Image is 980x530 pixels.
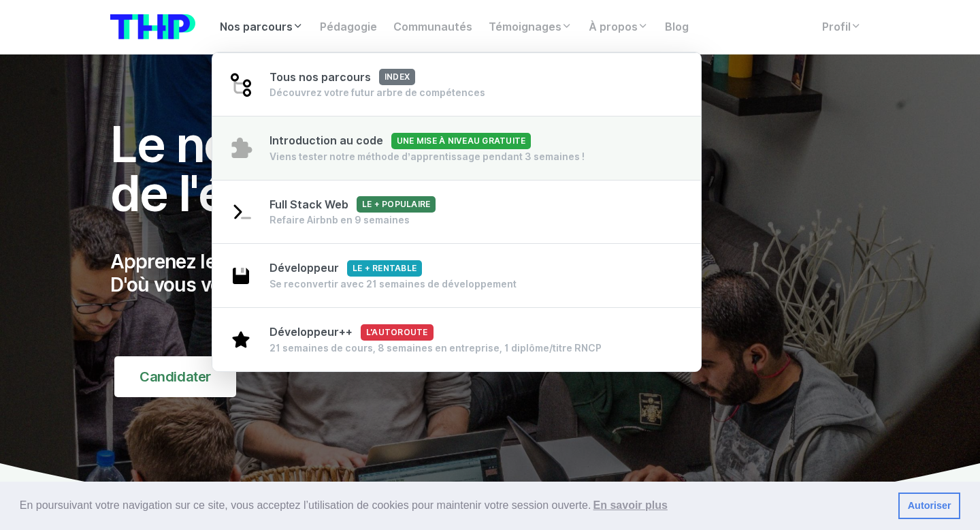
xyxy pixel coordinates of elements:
[657,14,697,41] a: Blog
[379,69,415,85] span: index
[312,14,385,41] a: Pédagogie
[391,133,531,149] span: Une mise à niveau gratuite
[212,52,701,117] a: Tous nos parcoursindex Découvrez votre futur arbre de compétences
[269,262,422,275] span: Développeur
[229,327,253,352] img: star-1b1639e91352246008672c7d0108e8fd.svg
[269,213,436,227] div: Refaire Airbnb en 9 semaines
[229,72,253,97] img: git-4-38d7f056ac829478e83c2c2dd81de47b.svg
[212,180,701,245] a: Full Stack WebLe + populaire Refaire Airbnb en 9 semaines
[385,14,480,41] a: Communautés
[269,277,517,291] div: Se reconvertir avec 21 semaines de développement
[347,260,422,277] span: Le + rentable
[361,324,434,341] span: L'autoroute
[114,356,236,397] a: Candidater
[591,495,670,516] a: learn more about cookies
[212,307,701,371] a: Développeur++L'autoroute 21 semaines de cours, 8 semaines en entreprise, 1 diplôme/titre RNCP
[480,14,581,41] a: Témoignages
[357,196,436,213] span: Le + populaire
[814,14,870,41] a: Profil
[110,14,195,40] img: logo
[229,200,253,224] img: terminal-92af89cfa8d47c02adae11eb3e7f907c.svg
[110,251,611,296] p: Apprenez les compétences D'où vous voulez, en communauté.
[269,198,436,211] span: Full Stack Web
[269,341,602,355] div: 21 semaines de cours, 8 semaines en entreprise, 1 diplôme/titre RNCP
[229,136,253,160] img: puzzle-4bde4084d90f9635442e68fcf97b7805.svg
[269,150,585,163] div: Viens tester notre méthode d’apprentissage pendant 3 semaines !
[269,326,434,339] span: Développeur++
[110,120,611,218] h1: Le nouveau standard de l'éducation.
[20,495,887,516] span: En poursuivant votre navigation sur ce site, vous acceptez l’utilisation de cookies pour mainteni...
[269,86,485,99] div: Découvrez votre futur arbre de compétences
[269,71,415,84] span: Tous nos parcours
[898,493,960,520] a: dismiss cookie message
[212,243,701,308] a: DéveloppeurLe + rentable Se reconvertir avec 21 semaines de développement
[229,264,253,288] img: save-2003ce5719e3e880618d2f866ea23079.svg
[269,134,531,147] span: Introduction au code
[581,14,657,41] a: À propos
[212,116,701,181] a: Introduction au codeUne mise à niveau gratuite Viens tester notre méthode d’apprentissage pendant...
[212,14,312,41] a: Nos parcours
